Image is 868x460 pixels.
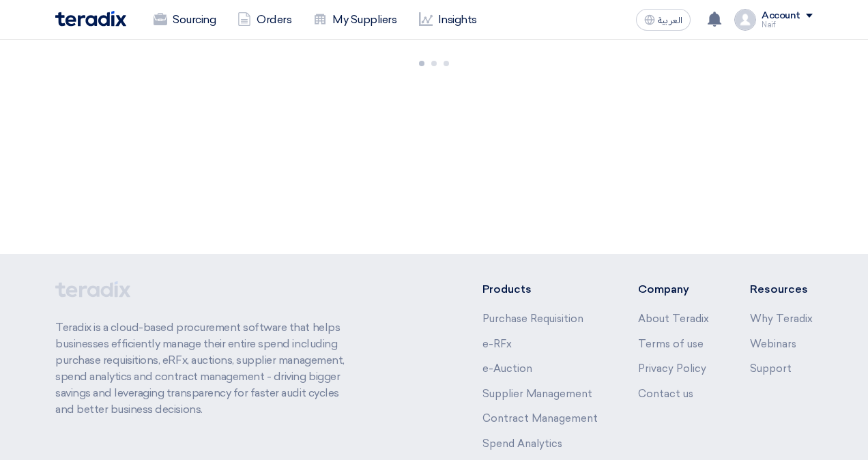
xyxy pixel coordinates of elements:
[482,313,583,325] a: Purchase Requisition
[482,338,512,350] a: e-RFx
[750,313,813,325] a: Why Teradix
[734,9,756,31] img: profile_test.png
[55,11,126,27] img: Teradix logo
[636,9,691,31] button: العربية
[408,5,488,35] a: Insights
[638,281,709,298] li: Company
[750,281,813,298] li: Resources
[482,437,562,450] a: Spend Analytics
[762,21,813,29] div: Naif
[762,10,800,22] div: Account
[638,388,693,400] a: Contact us
[227,5,302,35] a: Orders
[482,412,598,425] a: Contract Management
[750,362,792,375] a: Support
[638,313,709,325] a: About Teradix
[658,16,682,25] span: العربية
[638,338,704,350] a: Terms of use
[482,362,532,375] a: e-Auction
[638,362,706,375] a: Privacy Policy
[482,388,592,400] a: Supplier Management
[482,281,598,298] li: Products
[302,5,407,35] a: My Suppliers
[143,5,227,35] a: Sourcing
[750,338,796,350] a: Webinars
[55,319,358,418] p: Teradix is a cloud-based procurement software that helps businesses efficiently manage their enti...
